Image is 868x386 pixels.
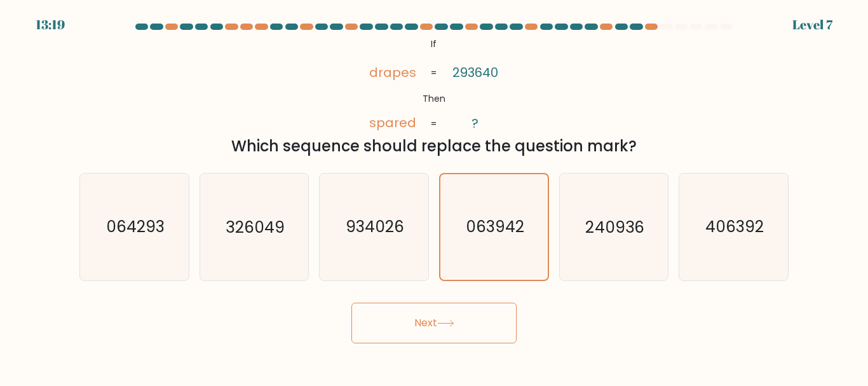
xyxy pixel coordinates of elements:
text: 063942 [466,216,524,238]
tspan: 293640 [452,64,498,81]
div: Level 7 [792,15,832,34]
tspan: Then [423,92,445,105]
tspan: ? [472,114,479,132]
button: Next [351,303,517,343]
text: 064293 [106,216,165,238]
text: 934026 [346,216,404,238]
tspan: drapes [369,64,416,81]
tspan: spared [369,114,416,132]
tspan: = [431,66,437,79]
text: 326049 [226,216,285,238]
svg: @import url('[URL][DOMAIN_NAME]); [355,35,513,133]
text: 406392 [705,216,764,238]
tspan: If [431,38,437,50]
tspan: = [431,117,437,130]
div: Which sequence should replace the question mark? [87,135,781,158]
div: 13:19 [36,15,65,34]
text: 240936 [586,216,644,238]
